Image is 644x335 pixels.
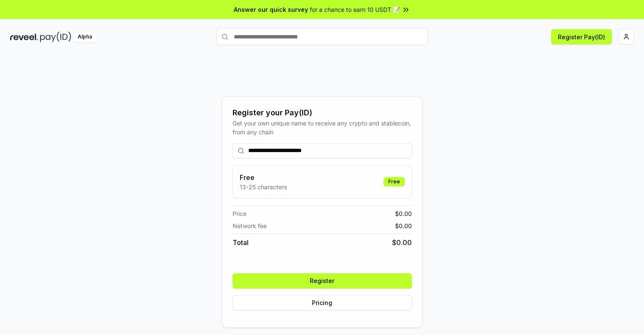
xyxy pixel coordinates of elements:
[384,177,405,186] div: Free
[234,5,308,14] span: Answer our quick survey
[240,172,287,182] h3: Free
[73,32,97,42] div: Alpha
[395,221,412,230] span: $ 0.00
[233,273,412,289] button: Register
[392,237,412,248] span: $ 0.00
[240,182,287,191] p: 13-25 characters
[233,209,246,218] span: Price
[310,5,400,14] span: for a chance to earn 10 USDT 📝
[233,237,249,248] span: Total
[233,221,267,230] span: Network fee
[551,29,612,44] button: Register Pay(ID)
[233,107,412,119] div: Register your Pay(ID)
[233,119,412,136] div: Get your own unique name to receive any crypto and stablecoin, from any chain
[40,32,71,42] img: pay_id
[395,209,412,218] span: $ 0.00
[10,32,38,42] img: reveel_dark
[233,295,412,310] button: Pricing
